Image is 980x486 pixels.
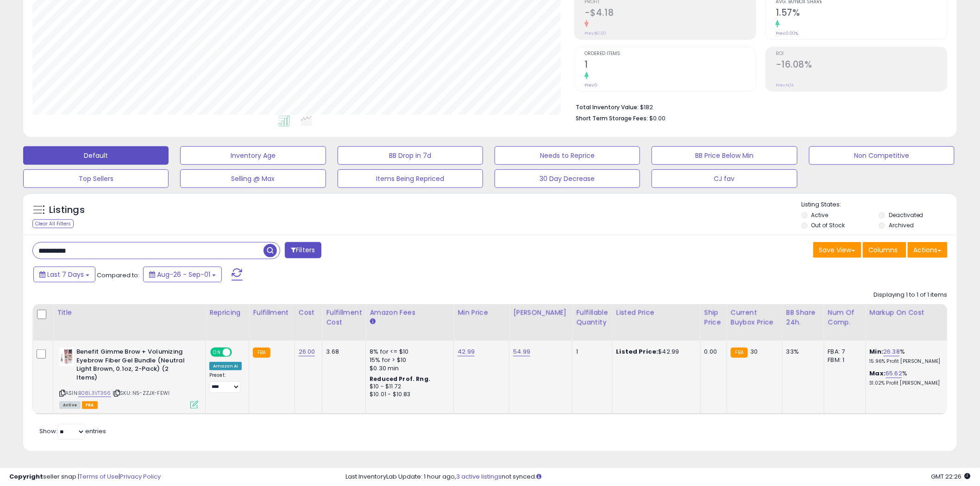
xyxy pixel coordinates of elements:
[576,114,648,122] b: Short Term Storage Fees:
[870,308,950,318] div: Markup on Cost
[370,308,450,318] div: Amazon Fees
[457,472,502,481] a: 3 active listings
[299,347,315,356] a: 26.00
[828,308,862,327] div: Num of Comp.
[576,101,941,112] li: $182
[786,308,820,327] div: BB Share 24h.
[908,242,948,258] button: Actions
[889,221,914,229] label: Archived
[652,146,797,165] button: BB Price Below Min
[811,211,829,219] label: Active
[299,308,319,318] div: Cost
[704,348,720,356] div: 0.00
[78,389,111,397] a: B08L3VT366
[889,211,923,219] label: Deactivated
[338,146,483,165] button: BB Drop in 7d
[863,242,906,258] button: Columns
[616,347,659,356] b: Listed Price:
[649,114,666,123] span: $0.00
[180,169,326,188] button: Selling @ Max
[704,308,723,327] div: Ship Price
[828,348,859,356] div: FBA: 7
[47,270,84,279] span: Last 7 Days
[776,31,798,36] small: Prev: 0.00%
[513,308,568,318] div: [PERSON_NAME]
[869,245,898,255] span: Columns
[584,7,756,20] h2: -$4.18
[870,369,886,378] b: Max:
[731,308,779,327] div: Current Buybox Price
[576,103,639,111] b: Total Inventory Value:
[209,372,242,393] div: Preset:
[39,427,106,436] span: Show: entries
[731,348,748,358] small: FBA
[49,204,85,217] h5: Listings
[809,146,955,165] button: Non Competitive
[870,347,884,356] b: Min:
[584,51,756,56] span: Ordered Items
[828,356,859,364] div: FBM: 1
[370,383,446,391] div: $10 - $11.72
[870,380,947,386] p: 31.02% Profit [PERSON_NAME]
[370,356,446,364] div: 15% for > $10
[931,472,971,481] span: 2025-09-9 22:26 GMT
[59,348,74,366] img: 41x3Fx2rlgL._SL40_.jpg
[750,347,758,356] span: 30
[458,347,475,356] a: 42.99
[59,401,81,409] span: All listings currently available for purchase on Amazon
[370,391,446,399] div: $10.01 - $10.83
[584,31,606,36] small: Prev: $0.00
[870,348,947,365] div: %
[180,146,326,165] button: Inventory Age
[584,59,756,72] h2: 1
[584,82,597,88] small: Prev: 0
[157,270,210,279] span: Aug-26 - Sep-01
[495,169,640,188] button: 30 Day Decrease
[346,473,971,481] div: Last InventoryLab Update: 1 hour ago, not synced.
[370,348,446,356] div: 8% for <= $10
[211,349,223,356] span: ON
[231,349,245,356] span: OFF
[79,472,119,481] a: Terms of Use
[33,267,95,282] button: Last 7 Days
[870,369,947,386] div: %
[209,362,242,370] div: Amazon AI
[113,389,170,397] span: | SKU: N5-ZZJX-FEWI
[813,242,861,258] button: Save View
[82,401,98,409] span: FBA
[616,308,697,318] div: Listed Price
[59,348,198,408] div: ASIN:
[97,271,139,280] span: Compared to:
[120,472,161,481] a: Privacy Policy
[370,375,430,383] b: Reduced Prof. Rng.
[495,146,640,165] button: Needs to Reprice
[32,219,74,228] div: Clear All Filters
[338,169,483,188] button: Items Being Repriced
[253,348,270,358] small: FBA
[652,169,797,188] button: CJ fav
[776,59,947,72] h2: -16.08%
[811,221,845,229] label: Out of Stock
[370,364,446,373] div: $0.30 min
[326,348,358,356] div: 3.68
[513,347,530,356] a: 54.99
[285,242,321,258] button: Filters
[57,308,201,318] div: Title
[576,308,608,327] div: Fulfillable Quantity
[253,308,290,318] div: Fulfillment
[870,358,947,365] p: 15.96% Profit [PERSON_NAME]
[458,308,505,318] div: Min Price
[866,304,954,341] th: The percentage added to the cost of goods (COGS) that forms the calculator for Min & Max prices.
[326,308,362,327] div: Fulfillment Cost
[9,473,161,481] div: seller snap | |
[776,82,794,88] small: Prev: N/A
[9,472,43,481] strong: Copyright
[209,308,245,318] div: Repricing
[76,348,189,384] b: Benefit Gimme Brow + Volumizing Eyebrow Fiber Gel Bundle (Neutral Light Brown, 0.1oz, 2-Pack) (2 ...
[776,7,947,20] h2: 1.57%
[370,318,375,326] small: Amazon Fees.
[802,200,957,209] p: Listing States:
[776,51,947,56] span: ROI
[143,267,222,282] button: Aug-26 - Sep-01
[874,291,948,299] div: Displaying 1 to 1 of 1 items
